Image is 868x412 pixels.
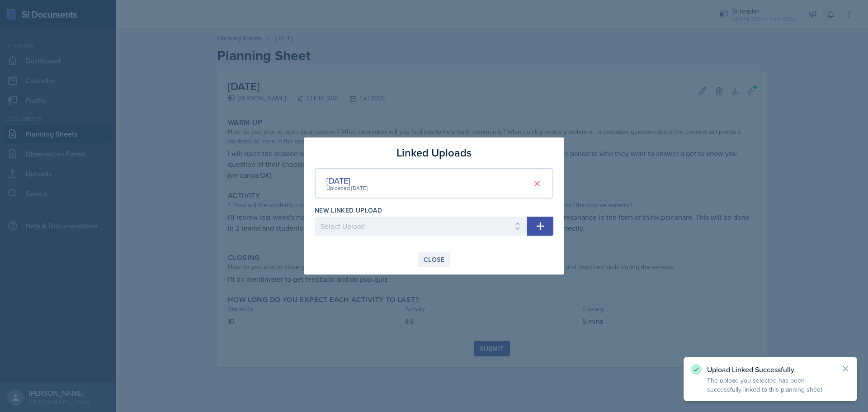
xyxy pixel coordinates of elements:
[418,252,450,267] button: Close
[326,175,368,187] div: [DATE]
[424,256,444,263] div: Close
[396,145,472,161] h3: Linked Uploads
[326,184,368,192] div: Uploaded [DATE]
[707,376,834,394] p: The upload you selected has been successfully linked to this planning sheet
[315,206,382,215] label: New Linked Upload
[707,365,834,374] p: Upload Linked Successfully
